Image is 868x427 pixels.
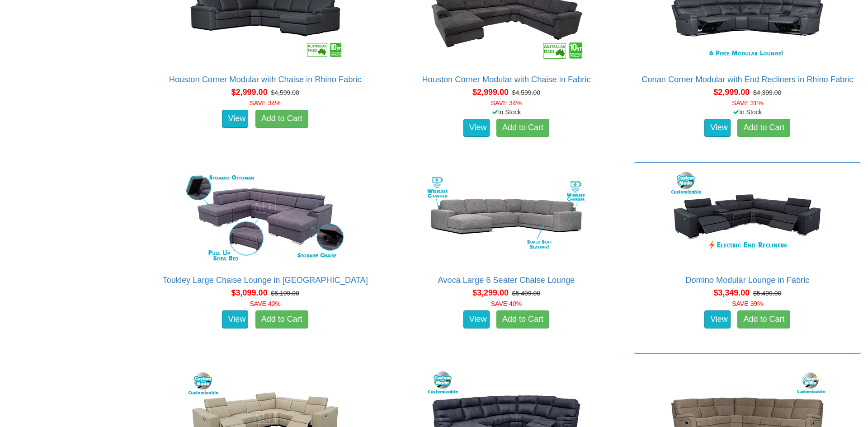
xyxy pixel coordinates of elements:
[250,99,281,107] font: SAVE 34%
[753,290,781,297] del: $5,499.00
[713,88,750,97] span: $2,999.00
[496,119,549,137] a: Add to Cart
[438,276,575,285] a: Avoca Large 6 Seater Chaise Lounge
[704,119,731,137] a: View
[632,108,863,117] div: In Stock
[496,310,549,328] a: Add to Cart
[231,288,268,297] span: $3,099.00
[642,75,853,84] a: Conan Corner Modular with End Recliners in Rhino Fabric
[231,88,268,97] span: $2,999.00
[271,290,299,297] del: $5,199.00
[491,99,522,107] font: SAVE 34%
[163,276,368,285] a: Toukley Large Chaise Lounge in [GEOGRAPHIC_DATA]
[737,119,790,137] a: Add to Cart
[255,110,308,128] a: Add to Cart
[472,288,509,297] span: $3,299.00
[391,108,622,117] div: In Stock
[512,89,540,96] del: $4,599.00
[222,110,248,128] a: View
[255,310,308,328] a: Add to Cart
[169,75,362,84] a: Houston Corner Modular with Chaise in Rhino Fabric
[732,99,763,107] font: SAVE 31%
[737,310,790,328] a: Add to Cart
[753,89,781,96] del: $4,399.00
[463,119,490,137] a: View
[685,276,809,285] a: Domino Modular Lounge in Fabric
[463,310,490,328] a: View
[512,290,540,297] del: $5,499.00
[732,300,763,307] font: SAVE 39%
[222,310,248,328] a: View
[250,300,281,307] font: SAVE 40%
[666,167,829,267] img: Domino Modular Lounge in Fabric
[425,167,588,267] img: Avoca Large 6 Seater Chaise Lounge
[713,288,750,297] span: $3,349.00
[472,88,509,97] span: $2,999.00
[491,300,522,307] font: SAVE 40%
[704,310,731,328] a: View
[422,75,590,84] a: Houston Corner Modular with Chaise in Fabric
[271,89,299,96] del: $4,599.00
[184,167,347,267] img: Toukley Large Chaise Lounge in Fabric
